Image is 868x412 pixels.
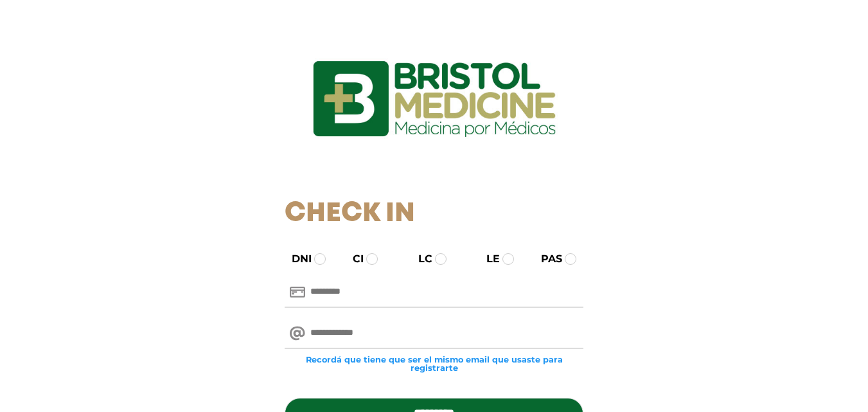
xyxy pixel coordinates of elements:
img: logo_ingresarbristol.jpg [261,15,608,183]
small: Recordá que tiene que ser el mismo email que usaste para registrarte [285,355,583,372]
label: LC [407,251,432,267]
label: CI [341,251,364,267]
label: DNI [280,251,312,267]
label: PAS [529,251,562,267]
h1: Check In [285,198,583,230]
label: LE [475,251,500,267]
